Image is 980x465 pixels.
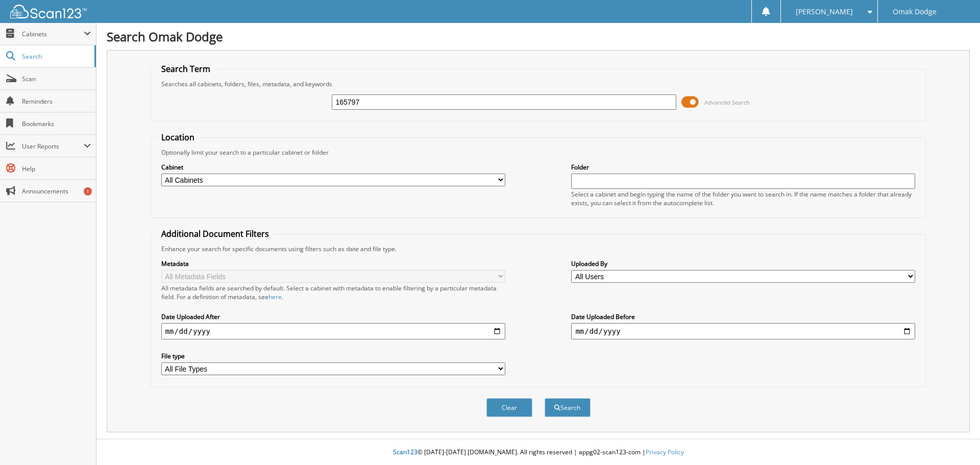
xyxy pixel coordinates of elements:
[393,448,418,456] span: Scan123
[704,99,750,106] span: Advanced Search
[893,9,937,15] span: Omak Dodge
[161,259,505,268] label: Metadata
[107,28,970,45] h1: Search Omak Dodge
[161,163,505,172] label: Cabinet
[156,228,274,239] legend: Additional Document Filters
[156,63,215,75] legend: Search Term
[571,312,915,321] label: Date Uploaded Before
[22,75,91,83] span: Scan
[161,312,505,321] label: Date Uploaded After
[156,80,921,88] div: Searches all cabinets, folders, files, metadata, and keywords
[161,284,505,301] div: All metadata fields are searched by default. Select a cabinet with metadata to enable filtering b...
[96,440,980,465] div: © [DATE]-[DATE] [DOMAIN_NAME]. All rights reserved | appg02-scan123-com |
[571,190,915,207] div: Select a cabinet and begin typing the name of the folder you want to search in. If the name match...
[22,119,91,128] span: Bookmarks
[84,187,92,195] div: 1
[161,352,505,360] label: File type
[156,132,200,143] legend: Location
[268,292,282,301] a: here
[22,187,91,195] span: Announcements
[571,323,915,339] input: end
[22,30,84,38] span: Cabinets
[571,163,915,172] label: Folder
[156,244,921,253] div: Enhance your search for specific documents using filters such as date and file type.
[10,5,87,18] img: scan123-logo-white.svg
[22,97,91,106] span: Reminders
[571,259,915,268] label: Uploaded By
[156,148,921,157] div: Optionally limit your search to a particular cabinet or folder
[22,142,84,151] span: User Reports
[796,9,853,15] span: [PERSON_NAME]
[486,398,532,417] button: Clear
[545,398,591,417] button: Search
[161,323,505,339] input: start
[22,164,91,173] span: Help
[22,52,89,61] span: Search
[646,448,684,456] a: Privacy Policy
